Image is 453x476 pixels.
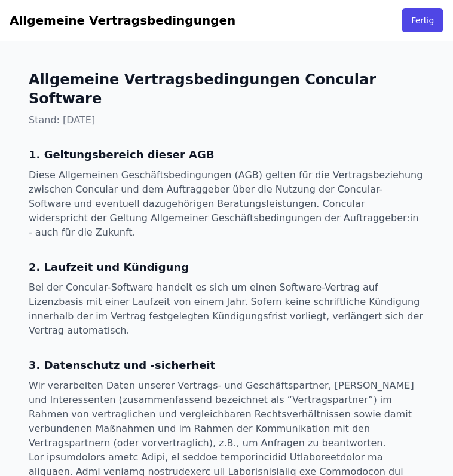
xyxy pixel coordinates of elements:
button: Fertig [402,8,443,32]
div: 3. Datenschutz und -sicherheit [29,357,424,379]
div: 2. Laufzeit und Kündigung [29,259,424,280]
div: Allgemeine Vertragsbedingungen [10,12,235,29]
div: Allgemeine Vertragsbedingungen Concular Software [29,70,424,113]
div: 1. Geltungsbereich dieser AGB [29,147,424,168]
p: Bei der Concular-Software handelt es sich um einen Software-Vertrag auf Lizenzbasis mit einer Lau... [29,280,424,338]
div: Stand: [DATE] [29,113,424,127]
p: Wir verarbeiten Daten unserer Vertrags- und Geschäftspartner, [PERSON_NAME] und Interessenten (zu... [29,379,424,450]
p: Diese Allgemeinen Geschäftsbedingungen (AGB) gelten für die Vertragsbeziehung zwischen Concular u... [29,168,424,240]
